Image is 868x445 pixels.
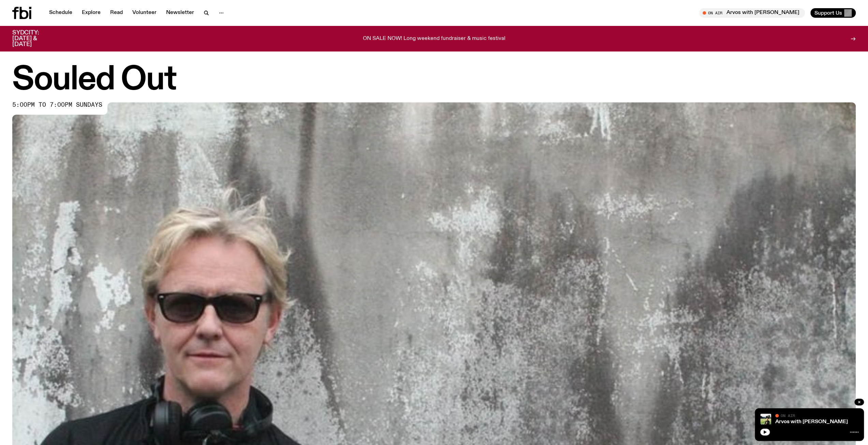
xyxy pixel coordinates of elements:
[162,8,198,18] a: Newsletter
[78,8,105,18] a: Explore
[760,414,771,425] img: Bri is smiling and wearing a black t-shirt. She is standing in front of a lush, green field. Ther...
[775,419,848,425] a: Arvos with [PERSON_NAME]
[128,8,161,18] a: Volunteer
[12,30,56,47] h3: SYDCITY: [DATE] & [DATE]
[363,36,505,42] p: ON SALE NOW! Long weekend fundraiser & music festival
[781,413,795,418] span: On Air
[45,8,76,18] a: Schedule
[699,8,805,18] button: On AirArvos with [PERSON_NAME]
[106,8,127,18] a: Read
[12,65,856,95] h1: Souled Out
[12,102,102,108] span: 5:00pm to 7:00pm sundays
[814,10,842,16] span: Support Us
[810,8,856,18] button: Support Us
